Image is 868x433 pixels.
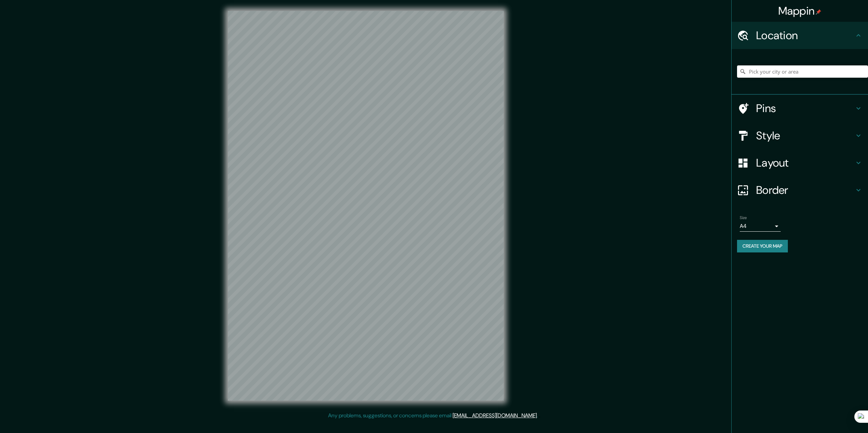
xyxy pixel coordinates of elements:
div: . [539,412,540,420]
div: Border [732,176,868,204]
h4: Pins [756,102,854,115]
input: Pick your city or area [737,65,868,78]
div: . [538,412,539,420]
div: A4 [740,221,781,232]
canvas: Map [228,11,504,401]
div: Pins [732,95,868,122]
h4: Border [756,183,854,197]
h4: Style [756,129,854,142]
h4: Layout [756,156,854,170]
div: Style [732,122,868,149]
p: Any problems, suggestions, or concerns please email . [328,412,538,420]
div: Location [732,22,868,49]
img: pin-icon.png [816,9,821,15]
h4: Mappin [778,4,822,18]
h4: Location [756,29,854,42]
div: Layout [732,149,868,176]
label: Size [740,215,747,221]
a: [EMAIL_ADDRESS][DOMAIN_NAME] [453,412,537,419]
button: Create your map [737,240,788,252]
